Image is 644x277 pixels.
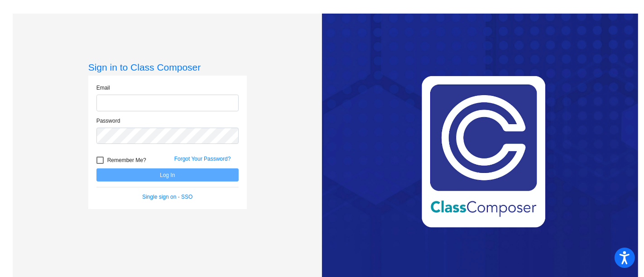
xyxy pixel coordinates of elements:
h3: Sign in to Class Composer [88,62,247,73]
span: Remember Me? [107,155,146,166]
label: Email [96,84,110,92]
label: Password [96,117,120,125]
a: Forgot Your Password? [174,156,231,162]
button: Log In [96,168,239,181]
a: Single sign on - SSO [142,194,192,200]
